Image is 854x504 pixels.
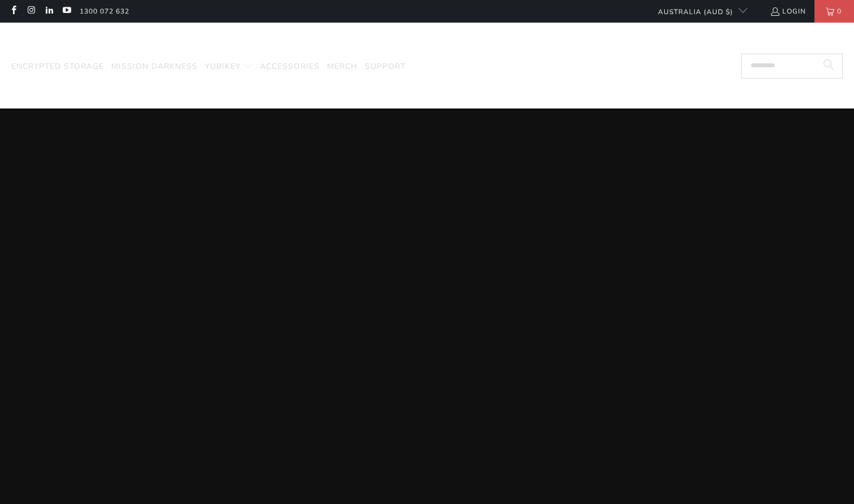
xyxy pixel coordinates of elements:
[741,54,843,79] input: Search...
[770,5,806,18] a: Login
[327,61,358,72] span: Merch
[365,54,406,80] a: Support
[26,7,36,16] a: Trust Panda Australia on Instagram
[11,54,406,80] nav: Translation missing: en.navigation.header.main_nav
[111,54,198,80] a: Mission Darkness
[260,54,320,80] a: Accessories
[111,61,198,72] span: Mission Darkness
[365,61,406,72] span: Support
[814,54,843,79] button: Search
[327,54,358,80] a: Merch
[44,7,54,16] a: Trust Panda Australia on LinkedIn
[80,5,129,18] a: 1300 072 632
[260,61,320,72] span: Accessories
[205,54,252,80] summary: YubiKey
[62,7,71,16] a: Trust Panda Australia on YouTube
[8,7,18,16] a: Trust Panda Australia on Facebook
[11,61,104,72] span: Encrypted Storage
[369,28,485,51] img: Trust Panda Australia
[205,61,241,72] span: YubiKey
[11,54,104,80] a: Encrypted Storage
